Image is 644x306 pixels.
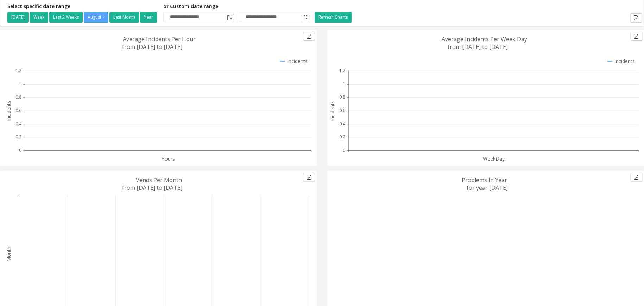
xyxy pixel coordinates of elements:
[303,32,315,41] button: Export to pdf
[7,4,158,10] h5: Select specific date range
[5,246,12,262] text: Month
[5,101,12,121] text: Incidents
[30,12,48,23] button: Week
[462,176,507,184] text: Problems In Year
[136,176,182,184] text: Vends Per Month
[339,107,345,113] text: 0.6
[467,184,508,192] text: for year [DATE]
[329,101,336,121] text: Incidents
[109,12,139,23] button: Last Month
[123,35,196,43] text: Average Incidents Per Hour
[140,12,157,23] button: Year
[339,94,345,100] text: 0.8
[15,134,21,140] text: 0.2
[122,184,182,192] text: from [DATE] to [DATE]
[339,121,346,127] text: 0.4
[15,107,21,113] text: 0.6
[15,121,22,127] text: 0.4
[301,12,309,22] span: Toggle popup
[15,68,21,74] text: 1.2
[483,155,505,162] text: WeekDay
[343,147,345,153] text: 0
[15,94,21,100] text: 0.8
[630,32,642,41] button: Export to pdf
[303,173,315,182] button: Export to pdf
[442,35,527,43] text: Average Incidents Per Week Day
[122,43,182,51] text: from [DATE] to [DATE]
[448,43,508,51] text: from [DATE] to [DATE]
[161,155,175,162] text: Hours
[84,12,108,23] button: August
[7,12,29,23] button: [DATE]
[49,12,83,23] button: Last 2 Weeks
[315,12,352,23] button: Refresh Charts
[226,12,233,22] span: Toggle popup
[630,173,642,182] button: Export to pdf
[19,81,21,87] text: 1
[163,4,309,10] h5: or Custom date range
[343,81,345,87] text: 1
[630,13,642,23] button: Export to pdf
[339,134,345,140] text: 0.2
[339,68,345,74] text: 1.2
[19,147,21,153] text: 0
